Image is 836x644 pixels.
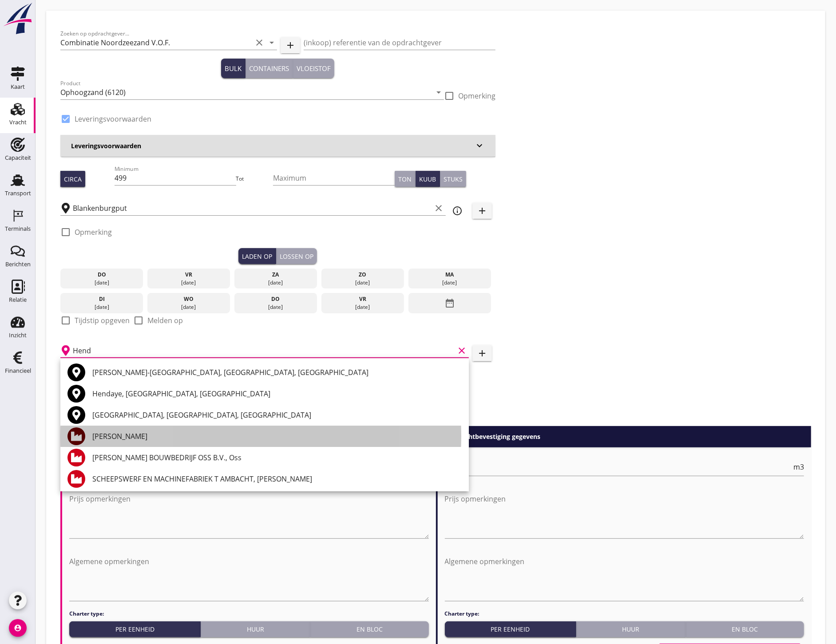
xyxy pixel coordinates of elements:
button: Per eenheid [445,621,576,637]
div: [PERSON_NAME] [92,431,462,442]
textarea: Prijs opmerkingen [445,492,804,538]
div: Hendaye, [GEOGRAPHIC_DATA], [GEOGRAPHIC_DATA] [92,388,462,399]
div: Containers [249,63,289,74]
div: do [63,271,141,279]
div: SCHEEPSWERF EN MACHINEFABRIEK T AMBACHT, [PERSON_NAME] [92,474,462,484]
i: add [477,205,487,216]
i: keyboard_arrow_down [474,140,485,151]
i: arrow_drop_down [433,87,444,98]
label: Opmerking [458,91,495,100]
input: Laadplaats [73,201,432,215]
div: Stuks [444,174,463,184]
div: Huur [204,624,306,634]
h3: Leveringsvoorwaarden [71,141,474,150]
div: Circa [64,174,82,184]
div: [PERSON_NAME] BOUWBEDRIJF OSS B.V., Oss [92,452,462,463]
div: [DATE] [63,303,141,311]
button: Huur [576,621,686,637]
div: Ton [398,174,412,184]
div: [DATE] [324,303,402,311]
div: Transport [5,190,31,196]
div: [DATE] [150,279,228,287]
button: Per eenheid [69,621,201,637]
img: logo-small.a267ee39.svg [2,2,34,35]
div: [PERSON_NAME]-[GEOGRAPHIC_DATA], [GEOGRAPHIC_DATA], [GEOGRAPHIC_DATA] [92,367,462,378]
div: zo [324,271,402,279]
button: Laden op [238,248,276,264]
div: Financieel [5,368,31,374]
div: [DATE] [237,303,315,311]
i: clear [254,37,265,48]
div: Kaart [11,84,25,90]
input: Zoeken op opdrachtgever... [60,36,252,50]
div: [GEOGRAPHIC_DATA], [GEOGRAPHIC_DATA], [GEOGRAPHIC_DATA] [92,410,462,420]
i: clear [433,203,444,213]
button: Stuks [440,171,466,187]
div: Capaciteit [5,155,31,161]
label: Leveringsvoorwaarden [75,115,151,123]
textarea: Prijs opmerkingen [69,492,429,538]
i: info_outline [452,205,463,216]
textarea: Algemene opmerkingen [445,554,804,601]
i: add [477,348,487,359]
div: do [237,295,315,303]
div: Laden op [242,252,272,261]
div: vr [150,271,228,279]
button: Bulk [221,59,246,78]
i: date_range [444,295,455,311]
div: [DATE] [150,303,228,311]
div: wo [150,295,228,303]
label: Tijdstip opgeven [75,316,130,325]
input: Product [60,85,432,99]
i: clear [456,345,467,356]
input: Losplaats [73,344,455,358]
div: Kuub [419,174,436,184]
div: Tot [236,175,273,183]
button: Circa [60,171,85,187]
div: [DATE] [324,279,402,287]
input: Prijs [445,462,792,476]
button: En bloc [686,621,804,637]
span: m3 [793,463,804,470]
button: Huur [201,621,310,637]
div: Huur [580,624,682,634]
div: [DATE] [411,279,489,287]
div: di [63,295,141,303]
div: Bulk [225,63,242,74]
button: Vloeistof [293,59,334,78]
button: En bloc [310,621,428,637]
button: Kuub [416,171,440,187]
h4: Charter type: [69,610,429,618]
div: vr [324,295,402,303]
div: Per eenheid [73,624,197,634]
div: [DATE] [237,279,315,287]
label: Melden op [147,316,183,325]
div: Per eenheid [448,624,572,634]
div: Vloeistof [297,63,331,74]
div: En bloc [314,624,425,634]
div: Berichten [5,261,31,267]
input: Maximum [273,171,395,185]
textarea: Algemene opmerkingen [69,554,429,601]
input: (inkoop) referentie van de opdrachtgever [304,36,495,50]
div: [DATE] [63,279,141,287]
label: Opmerking [75,228,112,237]
i: account_circle [9,619,27,637]
h4: Charter type: [445,610,804,618]
i: arrow_drop_down [266,37,277,48]
div: Relatie [9,297,27,303]
div: Terminals [5,226,31,232]
i: add [285,40,296,51]
button: Ton [395,171,416,187]
button: Containers [246,59,293,78]
div: Inzicht [9,332,27,338]
div: En bloc [689,624,800,634]
div: Vracht [9,119,27,125]
div: ma [411,271,489,279]
div: Lossen op [280,252,313,261]
input: Minimum [115,171,236,185]
div: za [237,271,315,279]
button: Lossen op [276,248,317,264]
